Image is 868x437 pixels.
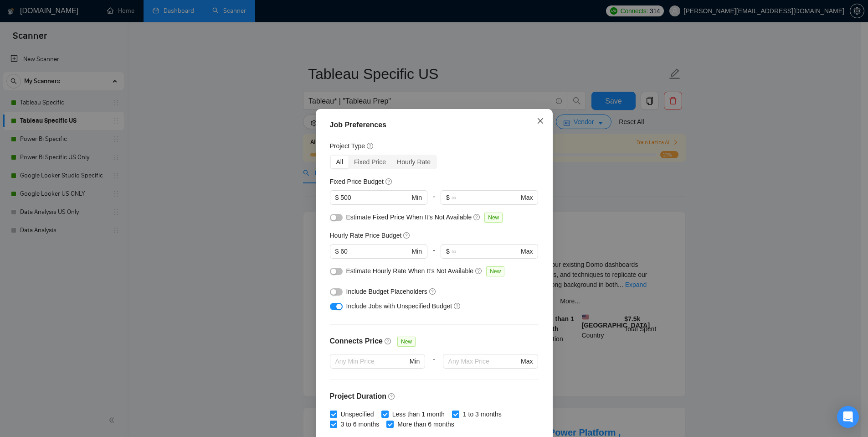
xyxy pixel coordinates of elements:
[330,230,402,240] h5: Hourly Rate Price Budget
[337,419,383,429] span: 3 to 6 months
[331,156,349,168] div: All
[459,409,505,419] span: 1 to 3 months
[446,192,450,203] span: $
[446,246,450,256] span: $
[367,142,374,150] span: question-circle
[346,267,474,275] span: Estimate Hourly Rate When It’s Not Available
[411,192,422,203] span: Min
[346,302,452,310] span: Include Jobs with Unspecified Budget
[528,109,553,134] button: Close
[388,393,395,400] span: question-circle
[484,213,503,223] span: New
[837,406,859,428] div: Open Intercom Messenger
[394,419,458,429] span: More than 6 months
[473,213,481,221] span: question-circle
[475,267,483,275] span: question-circle
[452,192,519,203] input: ∞
[403,232,411,239] span: question-circle
[448,356,519,366] input: Any Max Price
[521,356,533,366] span: Max
[335,356,408,366] input: Any Min Price
[337,409,378,419] span: Unspecified
[330,120,539,130] div: Job Preferences
[385,178,393,185] span: question-circle
[340,192,410,203] input: 0
[429,288,437,295] span: question-circle
[411,246,422,256] span: Min
[346,288,427,295] span: Include Budget Placeholders
[346,213,472,221] span: Estimate Fixed Price When It’s Not Available
[397,337,416,347] span: New
[330,141,365,151] h5: Project Type
[330,336,383,347] h4: Connects Price
[330,391,539,402] h4: Project Duration
[521,246,533,256] span: Max
[537,117,544,125] span: close
[335,192,339,203] span: $
[427,244,441,266] div: -
[425,354,442,380] div: -
[330,177,384,187] h5: Fixed Price Budget
[427,190,441,212] div: -
[410,356,420,366] span: Min
[349,156,391,168] div: Fixed Price
[385,338,392,345] span: question-circle
[340,246,410,256] input: 0
[452,246,519,256] input: ∞
[335,246,339,256] span: $
[454,302,461,310] span: question-circle
[389,409,448,419] span: Less than 1 month
[521,192,533,203] span: Max
[391,156,436,168] div: Hourly Rate
[486,266,504,276] span: New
